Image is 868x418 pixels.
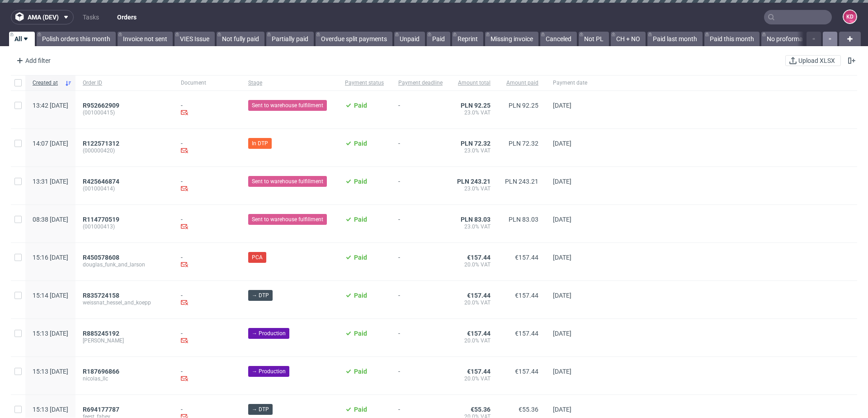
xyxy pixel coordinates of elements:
span: Paid [354,254,367,261]
span: Sent to warehouse fulfillment [252,177,323,185]
a: R450578608 [83,254,121,261]
button: ama (dev) [11,10,74,24]
a: No proforma [761,32,808,46]
span: 20.0% VAT [457,299,491,306]
span: Paid [354,330,367,337]
div: - [181,140,234,156]
span: 14:07 [DATE] [33,140,68,147]
a: R122571312 [83,140,121,147]
a: Paid [427,32,450,46]
span: (001000415) [83,109,166,116]
span: €157.44 [515,330,538,337]
span: [DATE] [553,216,571,223]
span: [DATE] [553,178,571,185]
span: Paid [354,102,367,109]
a: Invoice not sent [118,32,173,46]
span: In DTP [252,139,268,147]
span: Paid [354,178,367,185]
span: [DATE] [553,102,571,109]
span: 23.0% VAT [457,109,491,116]
span: - [398,102,443,118]
span: [PERSON_NAME] [83,337,166,344]
a: Unpaid [394,32,425,46]
span: - [398,254,443,270]
span: [DATE] [553,140,571,147]
span: Amount total [457,79,491,87]
div: - [181,368,234,384]
span: → DTP [252,405,269,413]
span: - [398,140,443,156]
span: 13:31 [DATE] [33,178,68,185]
span: €55.36 [471,406,491,413]
span: PLN 92.25 [509,102,538,109]
span: €55.36 [519,406,538,413]
a: Reprint [452,32,483,46]
a: Tasks [77,10,104,24]
span: 20.0% VAT [457,337,491,344]
span: R450578608 [83,254,119,261]
a: Orders [112,10,142,24]
span: €157.44 [467,254,491,261]
span: €157.44 [515,368,538,375]
div: Add filter [13,53,52,68]
span: nicolas_llc [83,375,166,382]
span: Paid [354,292,367,299]
span: - [398,330,443,346]
a: Overdue split payments [316,32,392,46]
a: VIES Issue [175,32,215,46]
a: R425646874 [83,178,121,185]
a: Partially paid [266,32,314,46]
span: Sent to warehouse fulfillment [252,101,323,109]
a: Missing invoice [485,32,538,46]
span: PLN 72.32 [461,140,491,147]
span: Paid [354,216,367,223]
span: Payment date [553,79,587,87]
span: (001000413) [83,223,166,230]
span: €157.44 [515,254,538,261]
span: PCA [252,253,263,261]
div: - [181,216,234,232]
a: R835724158 [83,292,121,299]
span: Sent to warehouse fulfillment [252,215,323,223]
a: Paid this month [704,32,759,46]
span: - [398,292,443,308]
div: - [181,330,234,346]
span: 15:13 [DATE] [33,406,68,413]
a: Canceled [540,32,577,46]
a: CH + NO [611,32,646,46]
span: ama (dev) [28,14,59,20]
span: 23.0% VAT [457,185,491,192]
span: Paid [354,368,367,375]
span: €157.44 [515,292,538,299]
span: - [398,178,443,194]
span: Amount paid [505,79,538,87]
span: R122571312 [83,140,119,147]
span: 20.0% VAT [457,261,491,268]
span: €157.44 [467,330,491,337]
button: Upload XLSX [785,55,841,66]
span: 23.0% VAT [457,223,491,230]
span: Upload XLSX [797,57,837,64]
span: R187696866 [83,368,119,375]
span: 15:13 [DATE] [33,330,68,337]
span: 13:42 [DATE] [33,102,68,109]
span: → Production [252,367,286,375]
span: (001000414) [83,185,166,192]
a: All [9,32,35,46]
span: Payment deadline [398,79,443,87]
span: [DATE] [553,330,571,337]
span: [DATE] [553,406,571,413]
a: R694177787 [83,406,121,413]
span: - [398,216,443,232]
a: R885245192 [83,330,121,337]
span: Paid [354,406,367,413]
span: Payment status [345,79,384,87]
span: R952662909 [83,102,119,109]
span: 23.0% VAT [457,147,491,154]
figcaption: KD [844,10,856,23]
span: R835724158 [83,292,119,299]
span: PLN 243.21 [457,178,491,185]
span: PLN 83.03 [509,216,538,223]
a: Not fully paid [217,32,264,46]
span: weissnat_hessel_and_koepp [83,299,166,306]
